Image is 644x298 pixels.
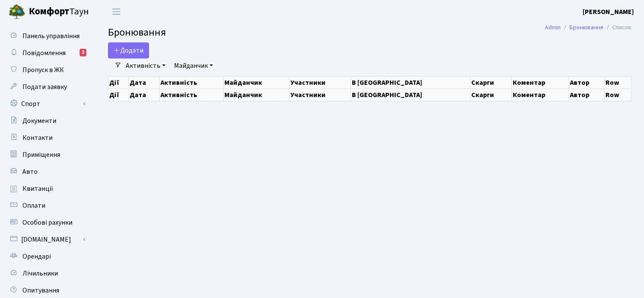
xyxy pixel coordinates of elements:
[22,82,67,92] span: Подати заявку
[108,25,166,40] span: Бронювання
[4,265,89,282] a: Лічильники
[8,3,25,20] img: logo.png
[289,89,351,101] th: Участники
[4,231,89,248] a: [DOMAIN_NAME]
[128,76,159,89] th: Дата
[4,197,89,214] a: Оплати
[4,61,89,78] a: Пропуск в ЖК
[4,163,89,180] a: Авто
[22,31,80,41] span: Панель управління
[22,252,51,261] span: Орендарі
[22,286,59,295] span: Опитування
[171,58,216,73] a: Майданчик
[4,146,89,163] a: Приміщення
[22,201,45,210] span: Оплати
[22,133,53,142] span: Контакти
[22,48,66,58] span: Повідомлення
[224,76,289,89] th: Майданчик
[22,65,64,75] span: Пропуск в ЖК
[22,116,56,125] span: Документи
[22,167,38,176] span: Авто
[470,76,511,89] th: Скарги
[29,5,89,19] span: Таун
[224,89,289,101] th: Майданчик
[569,89,604,101] th: Автор
[122,58,169,73] a: Активність
[511,76,569,89] th: Коментар
[80,49,86,56] div: 3
[4,95,89,112] a: Спорт
[4,112,89,129] a: Документи
[4,129,89,146] a: Контакти
[106,5,127,19] button: Переключити навігацію
[511,89,569,101] th: Коментар
[569,23,603,32] a: Бронювання
[159,76,224,89] th: Активність
[22,150,60,159] span: Приміщення
[351,76,470,89] th: В [GEOGRAPHIC_DATA]
[4,248,89,265] a: Орендарі
[22,184,53,193] span: Квитанції
[289,76,351,89] th: Участники
[108,89,129,101] th: Дії
[108,42,149,58] button: Додати
[605,76,631,89] th: Row
[4,180,89,197] a: Квитанції
[351,89,470,101] th: В [GEOGRAPHIC_DATA]
[128,89,159,101] th: Дата
[583,7,634,17] a: [PERSON_NAME]
[4,78,89,95] a: Подати заявку
[4,214,89,231] a: Особові рахунки
[569,76,604,89] th: Автор
[4,28,89,45] a: Панель управління
[605,89,631,101] th: Row
[22,269,58,278] span: Лічильники
[545,23,561,32] a: Admin
[603,23,631,32] li: Список
[22,218,72,227] span: Особові рахунки
[4,45,89,61] a: Повідомлення3
[470,89,511,101] th: Скарги
[159,89,224,101] th: Активність
[29,5,69,18] b: Комфорт
[108,76,129,89] th: Дії
[532,19,644,36] nav: breadcrumb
